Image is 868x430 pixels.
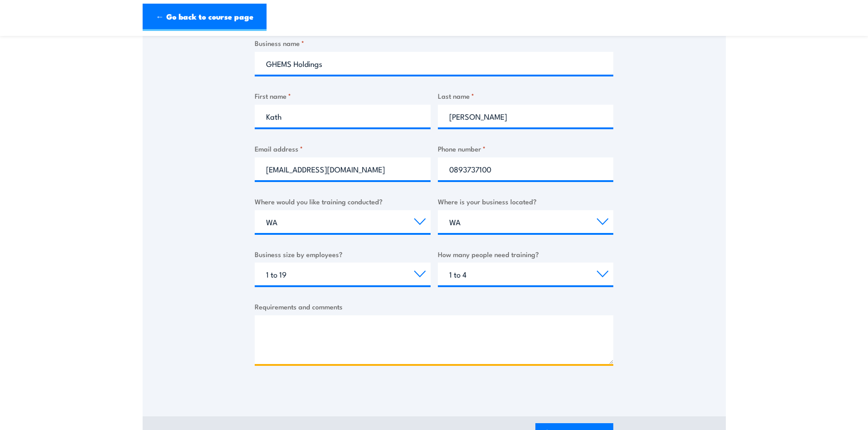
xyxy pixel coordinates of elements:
label: Where is your business located? [438,196,614,207]
label: Business size by employees? [255,249,431,259]
label: How many people need training? [438,249,614,259]
label: First name [255,91,431,101]
label: Requirements and comments [255,301,613,312]
label: Phone number [438,143,614,154]
label: Last name [438,91,614,101]
label: Email address [255,143,431,154]
label: Business name [255,38,613,48]
a: ← Go back to course page [143,4,267,31]
label: Where would you like training conducted? [255,196,431,207]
